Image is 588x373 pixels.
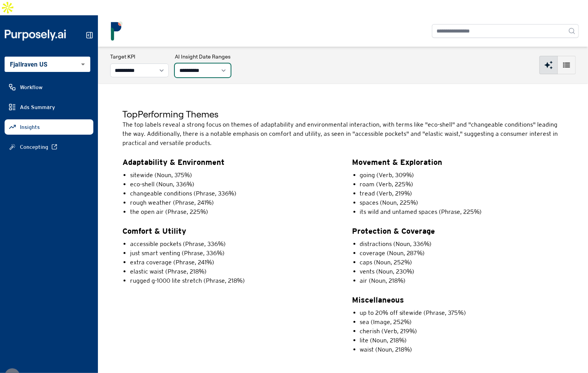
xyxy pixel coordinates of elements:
[360,308,564,318] li: up to 20% off sitewide (Phrase, 375%)
[122,108,564,120] h5: Top Performing Themes
[107,21,126,41] img: logo
[130,198,334,207] li: rough weather (Phrase, 241%)
[5,57,90,72] div: Fjallraven US
[110,53,169,60] h3: Target KPI
[352,226,435,235] strong: Protection & Coverage
[5,99,93,115] a: Ads Summary
[360,207,564,217] li: its wild and untamed spaces (Phrase, 225%)
[130,258,334,267] li: extra coverage (Phrase, 241%)
[352,295,404,304] strong: Miscellaneous
[352,158,443,166] strong: Movement & Exploration
[130,249,334,258] li: just smart venting (Phrase, 336%)
[20,143,48,151] span: Concepting
[360,189,564,198] li: tread (Verb, 219%)
[130,189,334,198] li: changeable conditions (Phrase, 336%)
[360,276,564,285] li: air (Noun, 218%)
[360,249,564,258] li: coverage (Noun, 287%)
[130,207,334,217] li: the open air (Phrase, 225%)
[360,267,564,276] li: vents (Noun, 230%)
[130,180,334,189] li: eco-shell (Noun, 336%)
[20,83,42,91] span: Workflow
[130,276,334,285] li: rugged g-1000 lite stretch (Phrase, 218%)
[360,180,564,189] li: roam (Verb, 225%)
[5,139,93,155] a: Concepting
[20,103,55,111] span: Ads Summary
[175,53,231,60] h3: AI Insight Date Ranges
[360,318,564,327] li: sea (Image, 252%)
[130,267,334,276] li: elastic waist (Phrase, 218%)
[122,120,564,148] p: The top labels reveal a strong focus on themes of adaptability and environmental interaction, wit...
[122,226,186,235] strong: Comfort & Utility
[20,123,40,131] span: Insights
[5,80,93,95] a: Workflow
[360,345,564,354] li: waist (Noun, 218%)
[360,258,564,267] li: caps (Noun, 252%)
[360,327,564,336] li: cherish (Verb, 219%)
[360,198,564,207] li: spaces (Noun, 225%)
[130,171,334,180] li: sitewide (Noun, 375%)
[360,171,564,180] li: going (Verb, 309%)
[130,239,334,249] li: accessible pockets (Phrase, 336%)
[122,158,225,166] strong: Adaptability & Environment
[360,239,564,249] li: distractions (Noun, 336%)
[5,119,93,135] a: Insights
[360,336,564,345] li: lite (Noun, 218%)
